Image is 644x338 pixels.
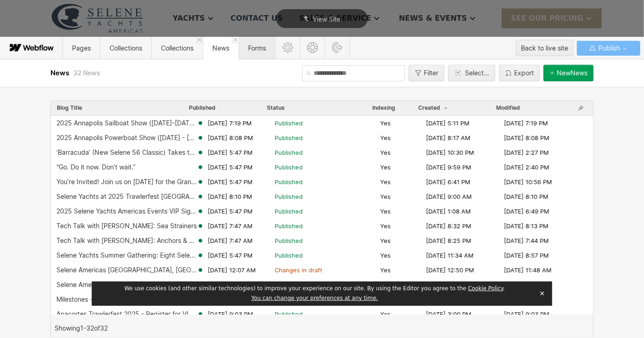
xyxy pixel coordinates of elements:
span: [DATE] 9:59 PM [426,163,472,171]
span: [DATE] 7:47 AM [208,237,253,245]
button: Select... [448,65,495,81]
div: Select... [465,69,489,77]
span: [DATE] 2:19 PM [426,281,471,289]
span: 32 News [73,69,100,77]
span: [DATE] 5:47 PM [208,207,253,215]
span: Collections [110,44,142,52]
button: Filter [409,65,444,81]
span: [DATE] 8:08 PM [208,134,253,142]
button: You can change your preferences at any time. [251,295,378,302]
div: 2025 Selene Yachts Americas Events VIP Sign Up [56,208,197,215]
button: Created [418,104,450,112]
span: Published [275,192,303,201]
span: Yes [380,237,391,245]
span: [DATE] 12:07 AM [208,266,256,274]
span: [DATE] 12:50 PM [426,266,474,274]
span: Yes [380,178,391,186]
button: NewNews [544,65,594,81]
span: Yes [380,222,391,230]
span: [DATE] 9:03 PM [208,310,253,318]
span: [DATE] 2:36 PM [504,281,550,289]
div: Selene Americas [GEOGRAPHIC_DATA], [GEOGRAPHIC_DATA] Office is Opening! [56,266,197,274]
span: Created [418,104,450,112]
div: Status [267,104,285,112]
div: ‘Barracuda’ (New Selene 56 Classic) Takes to the Sea [56,149,197,156]
span: [DATE] 2:27 PM [504,148,549,157]
span: Published [275,251,303,259]
span: [DATE] 7:05 PM [208,281,253,289]
div: 2025 Annapolis Powerboat Show ([DATE] - [DATE]) @ [GEOGRAPHIC_DATA] [56,134,197,141]
span: [DATE] 6:49 PM [504,207,550,215]
span: [DATE] 9:03 PM [504,310,550,318]
span: [DATE] 6:41 PM [426,178,471,186]
div: Filter [424,69,439,77]
span: Changes in draft [275,266,322,274]
span: [DATE] 8:10 PM [504,192,549,201]
span: Yes [380,134,391,142]
span: [DATE] 7:47 AM [208,222,253,230]
span: [DATE] 9:00 AM [426,192,472,201]
button: Indexing [372,104,396,112]
div: Selene Yachts Summer Gathering: Eight Selenes come together for a weekend of summer fun on [US_ST... [56,252,197,259]
button: Back to live site [516,40,573,56]
div: Milestones - Story of a Couple and their 60,000+ Nautical Mile Journey on their Selene 53 [56,296,197,303]
span: [DATE] 8:08 PM [504,134,550,142]
span: [DATE] 11:34 AM [426,251,474,259]
span: [DATE] 5:47 PM [208,163,253,171]
span: Published [275,148,303,157]
span: News [50,68,71,77]
span: Yes [380,148,391,157]
span: [DATE] 8:25 PM [426,237,472,245]
span: [DATE] 10:30 PM [426,148,474,157]
span: [DATE] 5:47 PM [208,148,253,157]
span: [DATE] 8:32 PM [426,222,472,230]
span: Published [275,178,303,186]
span: Published [275,281,303,289]
span: Published [275,119,303,127]
span: [DATE] 8:17 AM [426,134,471,142]
span: Yes [380,163,391,171]
button: Blog Title [56,104,83,112]
span: Published [275,207,303,215]
span: [DATE] 8:13 PM [504,222,549,230]
span: Published [189,104,216,112]
span: Forms [248,44,266,52]
span: [DATE] 3:00 PM [426,310,472,318]
a: Close 'Collections' tab [196,37,203,43]
span: [DATE] 1:08 AM [426,207,471,215]
div: Back to live site [521,41,568,55]
button: Publish [577,41,640,56]
a: Close 'News' tab [232,37,239,43]
span: [DATE] 8:10 PM [208,192,252,201]
span: [DATE] 11:48 AM [504,266,552,274]
span: We use cookies (and other similar technologies) to improve your experience on our site. By using ... [124,285,505,292]
span: News [212,44,229,52]
span: Yes [380,310,391,318]
button: Close [536,287,549,300]
span: [DATE] 8:57 PM [504,251,549,259]
span: Yes [380,119,391,127]
span: Yes [380,281,391,289]
span: Yes [380,192,391,201]
span: Blog Title [57,104,82,112]
span: Yes [380,251,391,259]
button: Status [266,104,285,112]
span: Published [275,163,303,171]
div: Tech Talk with [PERSON_NAME]: Anchors & Anchor Pockets [56,237,197,244]
span: Publish [597,41,620,55]
div: Anacortes Trawlerfest 2025 - Register for VIP Tour of a Selene 60 Ocean Explorer (plus Trawlerfes... [56,310,197,318]
span: [DATE] 5:47 PM [208,251,253,259]
span: Yes [380,207,391,215]
span: Published [275,222,303,230]
span: Collections [161,44,194,52]
span: [DATE] 10:56 PM [504,178,552,186]
div: New News [557,69,588,77]
a: Cookie Policy [468,285,503,292]
span: Indexing [372,104,395,112]
div: Selene Americas Announces Raven Marine Services as Authorized Service Center [56,281,197,288]
span: Published [275,237,303,245]
span: [DATE] 5:47 PM [208,178,253,186]
span: Published [275,134,303,142]
span: [DATE] 7:44 PM [504,237,549,245]
span: Yes [380,266,391,274]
